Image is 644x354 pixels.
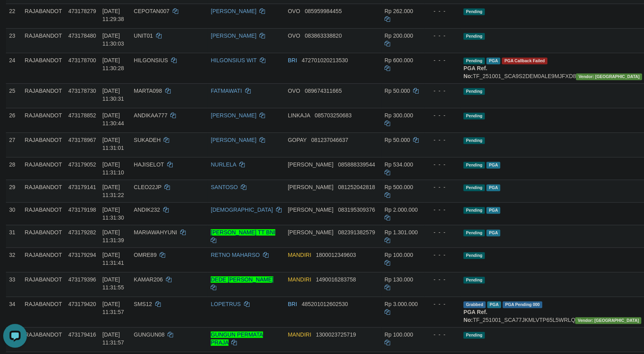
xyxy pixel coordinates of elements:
span: 473179282 [68,229,96,235]
span: Grabbed [463,301,486,308]
td: 33 [6,272,21,297]
span: 473179294 [68,252,96,258]
span: [PERSON_NAME] [288,229,333,235]
span: MANDIRI [288,276,311,283]
span: [DATE] 11:31:41 [103,252,124,266]
span: MANDIRI [288,252,311,258]
span: Marked by adkfebri [486,207,500,214]
span: 473178967 [68,137,96,143]
span: OVO [288,8,300,14]
span: 473179052 [68,161,96,168]
span: Rp 2.000.000 [385,207,418,213]
span: OVO [288,88,300,94]
span: OVO [288,33,300,39]
a: RETNO MAHARSO [211,252,260,258]
span: Rp 262.000 [385,8,413,14]
span: Copy 083195309376 to clipboard [338,207,375,213]
td: RAJABANDOT [21,272,65,297]
a: GUNGUN PERMATA PRAJA [211,331,263,346]
span: LINKAJA [288,112,310,119]
td: RAJABANDOT [21,157,65,180]
span: HAJISELOT [134,161,164,168]
span: 473179396 [68,276,96,283]
td: RAJABANDOT [21,4,65,28]
span: [PERSON_NAME] [288,161,333,168]
div: - - - [427,300,457,308]
div: - - - [427,161,457,168]
span: Copy 085703250683 to clipboard [314,112,351,119]
span: Rp 3.000.000 [385,301,418,307]
a: [PERSON_NAME] TT BNI [211,229,275,235]
td: RAJABANDOT [21,53,65,83]
td: 32 [6,247,21,272]
span: Copy 081252042818 to clipboard [338,184,375,190]
div: - - - [427,32,457,40]
span: Pending [463,332,485,339]
span: [DATE] 11:30:03 [103,33,124,47]
td: 22 [6,4,21,28]
span: 473179141 [68,184,96,190]
span: [DATE] 11:31:01 [103,137,124,151]
td: 27 [6,132,21,157]
div: - - - [427,251,457,259]
span: Copy 085888339544 to clipboard [338,161,375,168]
td: RAJABANDOT [21,180,65,202]
span: Marked by adkfebri [486,184,500,191]
a: SANTOSO [211,184,238,190]
span: [DATE] 11:30:44 [103,112,124,126]
td: RAJABANDOT [21,247,65,272]
span: KAMAR206 [134,276,163,283]
span: Copy 081237046637 to clipboard [311,137,348,143]
b: PGA Ref. No: [463,65,487,79]
a: FATMAWATI [211,88,242,94]
span: 473179198 [68,207,96,213]
td: RAJABANDOT [21,327,65,352]
span: 473179416 [68,331,96,338]
td: RAJABANDOT [21,297,65,327]
span: Pending [463,57,485,64]
span: BRI [288,57,297,63]
span: Pending [463,277,485,283]
span: Copy 1300023725719 to clipboard [316,331,356,338]
span: PGA Pending [503,301,542,308]
span: Pending [463,88,485,95]
span: 473178730 [68,88,96,94]
span: MARTA098 [134,88,162,94]
span: Rp 500.000 [385,184,413,190]
div: - - - [427,206,457,214]
span: [DATE] 11:30:31 [103,88,124,102]
span: [DATE] 11:31:22 [103,184,124,198]
td: RAJABANDOT [21,108,65,132]
div: - - - [427,276,457,283]
span: CLEO22JP [134,184,162,190]
a: [PERSON_NAME] [211,112,256,119]
div: - - - [427,136,457,144]
span: Vendor URL: https://secure10.1velocity.biz [576,73,642,80]
span: [DATE] 11:31:39 [103,229,124,243]
span: [DATE] 11:31:55 [103,276,124,291]
span: [DATE] 11:31:30 [103,207,124,221]
a: [PERSON_NAME] [211,137,256,143]
td: 28 [6,157,21,180]
span: SUKADEH [134,137,161,143]
span: Pending [463,184,485,191]
span: Copy 472701020213530 to clipboard [302,57,348,63]
td: RAJABANDOT [21,202,65,225]
span: Pending [463,33,485,40]
span: [DATE] 11:30:28 [103,57,124,71]
span: ANDIKAA777 [134,112,168,119]
a: [PERSON_NAME] [211,33,256,39]
span: GOPAY [288,137,307,143]
span: [DATE] 11:31:10 [103,161,124,176]
div: - - - [427,56,457,64]
span: Vendor URL: https://secure10.1velocity.biz [575,317,641,324]
span: Pending [463,137,485,144]
span: Copy 082391382579 to clipboard [338,229,375,235]
span: ANDIK232 [134,207,160,213]
span: [PERSON_NAME] [288,207,333,213]
div: - - - [427,331,457,339]
button: Open LiveChat chat widget [3,3,27,27]
a: [DEMOGRAPHIC_DATA] [211,207,273,213]
span: Rp 100.000 [385,252,413,258]
span: [PERSON_NAME] [288,184,333,190]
